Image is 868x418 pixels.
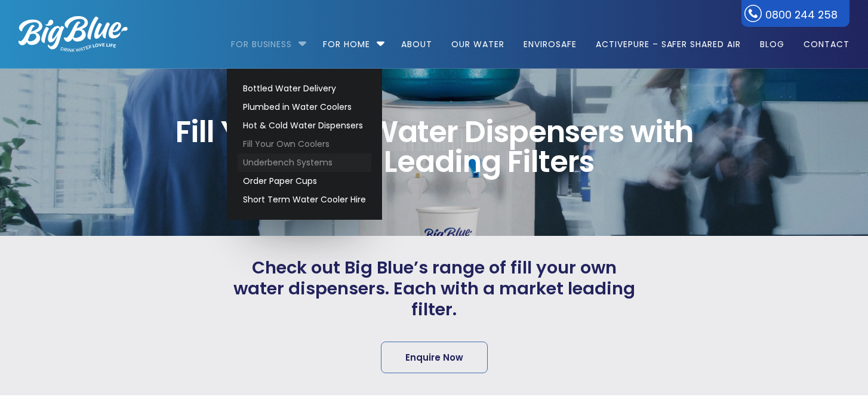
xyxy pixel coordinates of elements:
[171,117,697,177] span: Fill Your Own Water Dispensers with Market Leading Filters
[238,190,371,209] a: Short Term Water Cooler Hire
[238,98,371,116] a: Plumbed in Water Coolers
[238,153,371,172] a: Underbench Systems
[789,339,851,401] iframe: Chatbot
[238,116,371,135] a: Hot & Cold Water Dispensers
[19,16,128,52] img: logo
[381,342,488,373] a: Enquire Now
[238,79,371,98] a: Bottled Water Delivery
[238,135,371,153] a: Fill Your Own Coolers
[232,257,636,319] span: Check out Big Blue’s range of fill your own water dispensers. Each with a market leading filter.
[238,172,371,190] a: Order Paper Cups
